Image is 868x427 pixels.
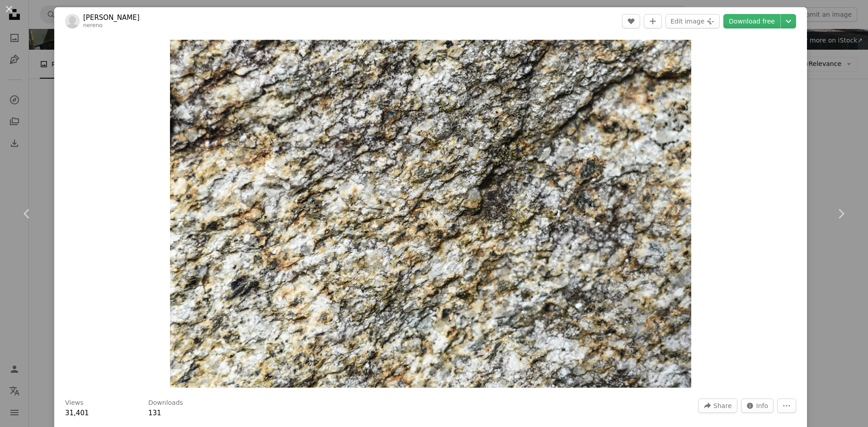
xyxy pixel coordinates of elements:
[83,13,140,22] a: [PERSON_NAME]
[713,399,731,413] span: Share
[170,40,691,388] button: Zoom in on this image
[665,14,720,28] button: Edit image
[148,409,161,417] span: 131
[723,14,780,28] a: Download free
[148,399,183,408] h3: Downloads
[756,399,769,413] span: Info
[83,22,103,28] a: nereno
[170,40,691,388] img: a close up of a rock with a small insect on it
[814,170,868,257] a: Next
[622,14,640,28] button: Like
[781,14,796,28] button: Choose download size
[644,14,662,28] button: Add to Collection
[741,399,774,413] button: Stats about this image
[698,399,737,413] button: Share this image
[65,409,89,417] span: 31,401
[65,14,80,28] img: Go to Martín G's profile
[65,399,84,408] h3: Views
[777,399,796,413] button: More Actions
